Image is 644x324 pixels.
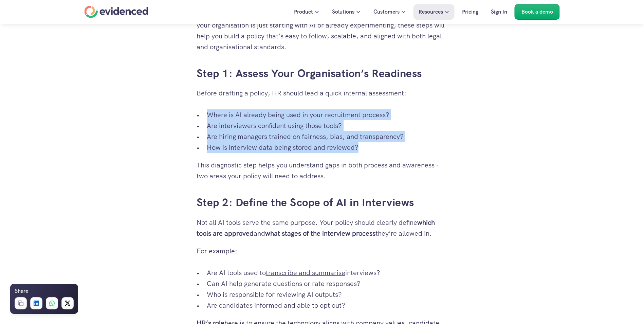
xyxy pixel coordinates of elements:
[332,7,354,16] p: Solutions
[15,287,28,295] h6: Share
[207,278,448,289] p: Can AI help generate questions or rate responses?
[265,229,375,238] strong: what stages of the interview process
[207,267,448,278] p: Are AI tools used to interviews?
[491,7,507,16] p: Sign In
[419,7,443,16] p: Resources
[486,4,512,20] a: Sign In
[197,88,448,98] p: Before drafting a policy, HR should lead a quick internal assessment:
[294,7,313,16] p: Product
[85,6,148,18] a: Home
[207,109,448,120] p: Where is AI already being used in your recruitment process?
[515,4,560,20] a: Book a demo
[207,142,448,153] p: How is interview data being stored and reviewed?
[207,289,448,300] p: Who is responsible for reviewing AI outputs?
[197,246,448,256] p: For example:
[197,217,448,239] p: Not all AI tools serve the same purpose. Your policy should clearly define and they’re allowed in.
[207,300,448,311] p: Are candidates informed and able to opt out?
[266,268,345,277] a: transcribe and summarise
[197,195,414,210] a: Step 2: Define the Scope of AI in Interviews
[373,7,400,16] p: Customers
[197,160,448,181] p: This diagnostic step helps you understand gaps in both process and awareness - two areas your pol...
[197,66,422,80] a: Step 1: Assess Your Organisation’s Readiness
[207,120,448,131] p: Are interviewers confident using those tools?
[521,7,553,16] p: Book a demo
[207,131,448,142] p: Are hiring managers trained on fairness, bias, and transparency?
[462,7,478,16] p: Pricing
[457,4,483,20] a: Pricing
